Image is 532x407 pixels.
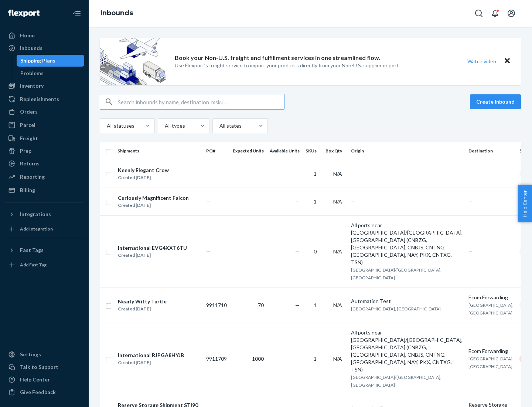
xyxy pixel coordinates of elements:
span: — [468,171,473,177]
button: Open notifications [488,6,502,21]
div: Give Feedback [20,388,56,396]
div: Created [DATE] [118,174,169,181]
a: Returns [4,158,84,169]
span: [GEOGRAPHIC_DATA]/[GEOGRAPHIC_DATA], [GEOGRAPHIC_DATA] [351,267,441,280]
button: Create inbound [470,94,521,109]
div: Problems [20,70,44,77]
div: Parcel [20,121,35,129]
span: — [206,171,211,177]
a: Inbounds [4,42,84,54]
a: Inbounds [100,9,133,17]
span: 1 [314,198,317,205]
div: Talk to Support [20,363,58,371]
span: — [295,356,300,362]
th: SKUs [303,142,323,160]
a: Home [4,30,84,41]
span: N/A [333,248,342,255]
div: Add Integration [20,226,53,232]
div: International RJPGA8HYJB [118,351,184,359]
div: Home [20,32,35,39]
div: Automation Test [351,297,463,305]
div: Nearly Witty Turtle [118,298,167,305]
th: Origin [348,142,465,160]
a: Billing [4,184,84,196]
p: Book your Non-U.S. freight and fulfillment services in one streamlined flow. [175,54,380,62]
span: — [468,248,473,255]
span: 1000 [252,356,264,362]
div: Created [DATE] [118,202,189,209]
a: Parcel [4,119,84,131]
div: Created [DATE] [118,305,167,313]
th: Shipments [115,142,203,160]
button: Watch video [463,56,501,67]
div: Integrations [20,211,51,218]
input: Search inbounds by name, destination, msku... [118,94,284,109]
button: Integrations [4,208,84,220]
span: — [468,198,473,205]
span: — [295,248,300,255]
a: Inventory [4,80,84,92]
div: Returns [20,160,40,167]
button: Fast Tags [4,244,84,256]
span: 1 [314,356,317,362]
span: — [351,171,355,177]
span: N/A [333,171,342,177]
a: Settings [4,349,84,360]
td: 9911710 [203,287,230,323]
button: Open account menu [504,6,519,21]
ol: breadcrumbs [95,3,139,24]
div: Keenly Elegant Crow [118,166,169,174]
th: Box Qty [323,142,348,160]
div: Replenishments [20,95,59,103]
th: Expected Units [230,142,267,160]
div: Ecom Forwarding [468,347,514,355]
a: Replenishments [4,93,84,105]
a: Add Fast Tag [4,259,84,271]
div: Reporting [20,173,45,181]
td: 9911709 [203,323,230,395]
th: Available Units [267,142,303,160]
span: [GEOGRAPHIC_DATA]/[GEOGRAPHIC_DATA], [GEOGRAPHIC_DATA] [351,374,441,388]
a: Shipping Plans [17,55,85,67]
a: Reporting [4,171,84,183]
span: N/A [333,356,342,362]
a: Prep [4,145,84,157]
span: — [351,198,355,205]
img: Flexport logo [8,10,40,17]
div: Fast Tags [20,246,44,254]
a: Problems [17,67,85,79]
span: — [206,248,211,255]
div: Add Fast Tag [20,262,47,268]
span: [GEOGRAPHIC_DATA], [GEOGRAPHIC_DATA] [468,356,514,369]
button: Close [502,56,512,67]
span: 1 [314,302,317,308]
input: All statuses [106,122,107,129]
span: [GEOGRAPHIC_DATA], [GEOGRAPHIC_DATA] [351,306,441,312]
span: 70 [258,302,264,308]
input: All types [164,122,165,129]
span: — [295,302,300,308]
button: Close Navigation [69,6,84,21]
th: Destination [465,142,516,160]
span: — [295,171,300,177]
div: All ports near [GEOGRAPHIC_DATA]/[GEOGRAPHIC_DATA], [GEOGRAPHIC_DATA] (CNBZG, [GEOGRAPHIC_DATA], ... [351,329,463,373]
div: Prep [20,147,31,155]
div: Orders [20,108,38,115]
a: Help Center [4,374,84,386]
div: Inbounds [20,44,42,52]
button: Open Search Box [471,6,486,21]
div: Shipping Plans [20,57,55,64]
a: Talk to Support [4,361,84,373]
button: Help Center [518,185,532,222]
p: Use Flexport’s freight service to import your products directly from your Non-U.S. supplier or port. [175,62,400,69]
span: [GEOGRAPHIC_DATA], [GEOGRAPHIC_DATA] [468,302,514,316]
a: Orders [4,106,84,118]
span: 0 [314,248,317,255]
div: Inventory [20,82,44,90]
div: Settings [20,351,41,358]
div: International EVG4XXT6TU [118,244,187,252]
a: Add Integration [4,223,84,235]
a: Freight [4,132,84,144]
div: Curiously Magnificent Falcon [118,194,189,202]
